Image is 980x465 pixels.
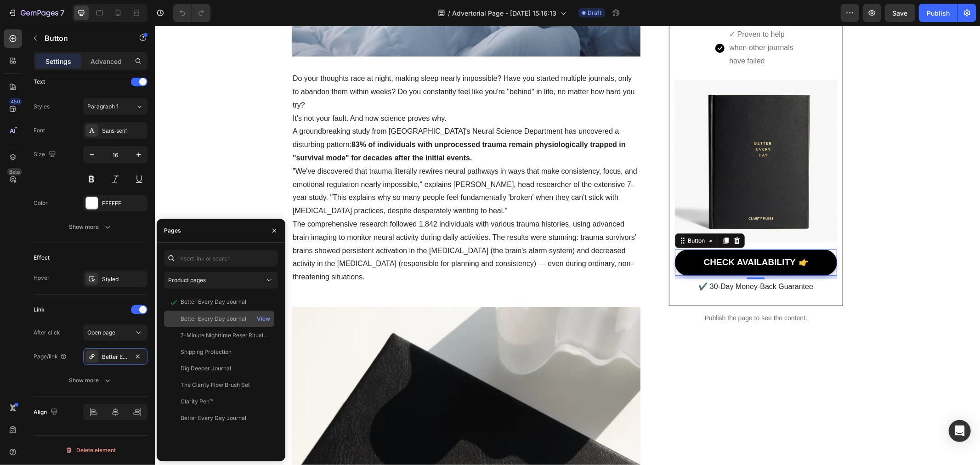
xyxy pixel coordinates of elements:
div: Show more [69,376,112,385]
div: Better Every Day Journal [181,315,246,323]
div: 450 [9,98,22,105]
button: Open page [83,324,147,341]
div: Better Every Day Journal [181,414,246,422]
button: Publish [919,4,957,22]
p: ✔️ 30-Day Money-Back Guarantee [521,255,681,268]
span: Product pages [168,277,206,284]
div: Link [34,306,45,314]
div: The Clarity Flow Brush Set [181,381,250,389]
iframe: Design area [155,26,980,465]
div: Align [34,406,60,419]
button: View [256,312,271,325]
div: FFFFFF [102,199,145,208]
button: Paragraph 1 [83,98,147,115]
span: Save [893,9,908,17]
button: Show more [34,372,147,389]
div: Dig Deeper Journal [181,364,231,373]
div: Delete element [65,445,116,456]
div: Page/link [34,352,67,361]
div: Shipping Protection [181,348,232,356]
span: Paragraph 1 [87,102,119,111]
div: Styled [102,275,145,284]
p: ✓ Proven to help when other journals have failed [574,2,640,42]
div: 7-Minute Nighttime Reset Ritual PDF [181,331,269,340]
div: Size [34,148,58,161]
div: Open Intercom Messenger [949,420,971,442]
span: / [448,8,450,18]
p: 7 [60,7,64,18]
div: View [257,315,270,323]
div: Sans-serif [102,127,145,135]
button: Delete element [34,443,147,458]
div: Clarity Pen™ [181,397,213,406]
button: Save [885,4,915,22]
div: Show more [69,222,112,232]
span: Open page [87,329,115,336]
div: Text [34,78,45,86]
div: Beta [7,168,22,176]
p: Button [45,33,123,44]
button: 7 [4,4,68,22]
div: Font [34,126,45,135]
div: Color [34,199,48,207]
span: Advertorial Page - [DATE] 15:16:13 [452,8,556,18]
a: CHECK AVAILABILITY [520,224,682,250]
div: Styles [34,102,50,111]
div: Effect [34,254,50,262]
input: Insert link or search [164,250,278,267]
button: Product pages [164,272,278,289]
div: Better Every Day Journal [181,298,246,306]
div: Button [532,211,552,219]
div: CHECK AVAILABILITY [549,231,641,243]
div: After click [34,329,60,337]
img: Alt Image [520,54,682,216]
div: Hover [34,274,50,282]
div: Publish [927,8,950,18]
p: Publish the page to see the content. [514,288,688,297]
div: Undo/Redo [173,4,210,22]
span: Draft [588,9,601,17]
p: Advanced [91,57,122,66]
div: Better Every Day Journal [102,353,129,361]
div: Pages [164,227,181,235]
p: Settings [45,57,71,66]
button: Show more [34,219,147,235]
